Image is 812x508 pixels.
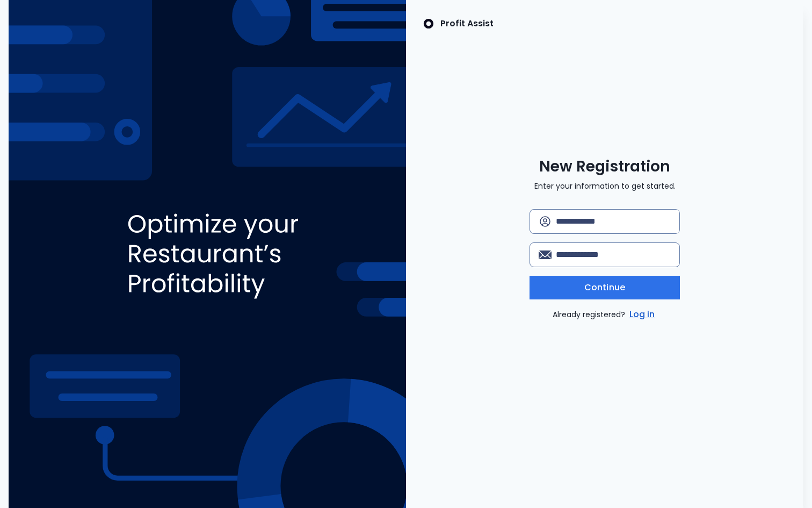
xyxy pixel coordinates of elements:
[534,181,676,192] p: Enter your information to get started.
[530,276,680,299] button: Continue
[423,17,434,30] img: SpotOn Logo
[539,157,670,176] span: New Registration
[553,308,657,321] p: Already registered?
[440,17,494,30] p: Profit Assist
[627,308,657,321] a: Log in
[584,281,625,294] span: Continue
